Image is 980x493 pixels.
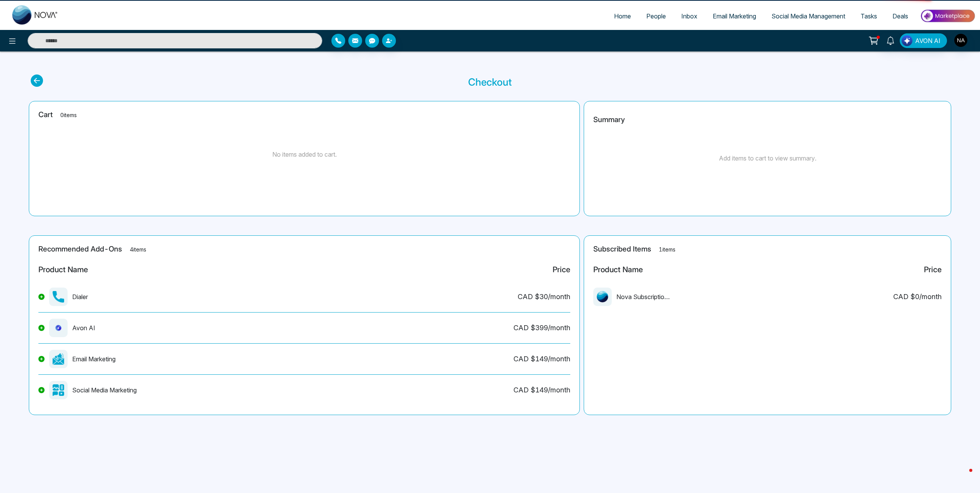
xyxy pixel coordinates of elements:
div: Price [553,264,570,275]
div: CAD $ 149 /month [513,354,570,364]
img: missing [53,353,64,365]
span: Home [614,12,631,20]
iframe: Intercom live chat [954,467,972,485]
div: Email Marketing [38,350,116,368]
a: Email Marketing [705,9,764,23]
img: Market-place.gif [920,7,975,25]
img: Lead Flow [902,35,912,46]
a: Inbox [674,9,705,23]
div: CAD $ 399 /month [513,323,570,333]
span: 4 items [130,246,146,253]
span: 0 items [60,112,77,118]
img: missing [53,291,64,303]
img: missing [597,291,608,303]
span: AVON AI [915,36,940,45]
p: Summary [593,114,625,126]
a: People [639,9,674,23]
span: Social Media Management [771,12,845,20]
img: Nova CRM Logo [12,5,58,25]
img: missing [53,384,64,396]
div: CAD $ 0 /month [893,291,942,302]
h2: Recommended Add-Ons [38,245,570,254]
a: Deals [885,9,916,23]
span: 1 items [659,246,675,253]
img: User Avatar [954,34,967,47]
div: CAD $ 30 /month [518,291,570,302]
h2: Cart [38,111,570,119]
div: Product Name [593,264,643,275]
p: No items added to cart. [272,150,337,159]
div: CAD $ 149 /month [513,385,570,395]
span: Email Marketing [713,12,756,20]
div: Dialer [38,288,88,306]
img: missing [53,322,64,334]
button: AVON AI [900,33,947,48]
a: Social Media Management [764,9,853,23]
a: Home [606,9,639,23]
div: Social Media Marketing [38,381,137,399]
span: Inbox [681,12,697,20]
span: Tasks [861,12,877,20]
div: Price [924,264,942,275]
a: Tasks [853,9,885,23]
p: Nova Subscription Fee [616,292,670,301]
p: Checkout [468,74,512,89]
div: Avon AI [38,319,95,337]
p: Add items to cart to view summary. [719,154,816,163]
span: Deals [892,12,908,20]
div: Product Name [38,264,88,275]
span: People [646,12,666,20]
h2: Subscribed Items [593,245,942,254]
